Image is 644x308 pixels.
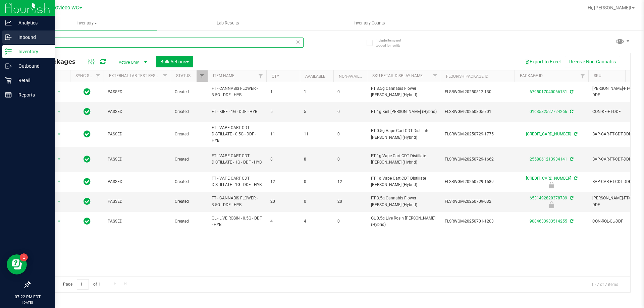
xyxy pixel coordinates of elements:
p: 07:22 PM EDT [3,294,52,300]
span: Created [175,156,204,163]
inline-svg: Inventory [5,48,12,55]
span: FT 1g Vape Cart CDT Distillate [PERSON_NAME] (Hybrid) [371,153,437,166]
button: Bulk Actions [156,56,193,67]
span: In Sync [84,107,91,116]
button: Receive Non-Cannabis [565,56,620,67]
span: FLSRWGM-20250729-1589 [445,179,511,185]
span: GL 0.5g Live Rosin [PERSON_NAME] (Hybrid) [371,215,437,228]
a: Filter [430,70,441,82]
span: Created [175,179,204,185]
span: FLSRWGM-20250805-701 [445,109,511,115]
span: All Packages [35,58,82,65]
span: FLSRWGM-20250812-130 [445,89,511,95]
span: Bulk Actions [160,59,189,64]
span: 4 [304,218,329,225]
span: Page of 1 [57,279,106,290]
span: Inventory Counts [344,20,394,26]
span: Created [175,109,204,115]
span: Clear [296,38,300,46]
span: 1 - 7 of 7 items [586,279,624,289]
span: 5 [270,109,296,115]
a: 9084633983514255 [530,219,567,224]
span: In Sync [84,197,91,206]
span: CON-KF-FT-DDF [592,109,643,115]
span: In Sync [84,155,91,164]
a: 6795017040066131 [530,89,567,94]
span: In Sync [84,177,91,186]
a: SKU [594,73,601,78]
a: Available [305,74,325,79]
span: BAP-CAR-FT-CDT-DDF.5M [592,131,643,137]
input: 1 [77,279,89,290]
span: FT 1g Vape Cart CDT Distillate [PERSON_NAME] (Hybrid) [371,175,437,188]
a: Filter [577,70,588,82]
span: FLSRWGM-20250701-1203 [445,218,511,225]
span: PASSED [108,131,167,137]
p: Inventory [12,48,52,56]
span: Sync from Compliance System [569,157,573,162]
span: PASSED [108,109,167,115]
span: 0 [304,198,329,205]
a: Inventory Counts [299,16,440,30]
button: Export to Excel [520,56,565,67]
span: PASSED [108,89,167,95]
iframe: Resource center [7,254,27,274]
span: Sync from Compliance System [569,196,573,200]
p: Outbound [12,62,52,70]
inline-svg: Inbound [5,34,12,41]
span: FT - KIEF - 1G - DDF - HYB [212,109,262,115]
span: 0 [337,109,363,115]
span: BAP-CAR-FT-CDT-DDF1M [592,156,643,163]
p: Reports [12,91,52,99]
span: select [55,177,63,186]
a: 2558061213934141 [530,157,567,162]
a: Lab Results [157,16,299,30]
a: Flourish Package ID [446,74,488,79]
span: PASSED [108,156,167,163]
span: FLSRWGM-20250729-1662 [445,156,511,163]
span: FT 1g Kief [PERSON_NAME] (Hybrid) [371,109,437,115]
a: Sync Status [75,73,101,78]
span: Sync from Compliance System [573,132,577,136]
span: 5 [304,109,329,115]
inline-svg: Analytics [5,19,12,26]
span: Oviedo WC [55,5,79,11]
span: Created [175,89,204,95]
a: Filter [255,70,266,82]
span: FT - VAPE CART CDT DISTILLATE - 0.5G - DDF - HYB [212,125,262,144]
span: In Sync [84,87,91,97]
span: 0 [304,179,329,185]
span: 0 [337,156,363,163]
span: 4 [270,218,296,225]
span: 0 [337,218,363,225]
p: Inbound [12,33,52,41]
span: Sync from Compliance System [573,176,577,181]
a: Non-Available [339,74,369,79]
span: 1 [304,89,329,95]
span: 8 [304,156,329,163]
span: 8 [270,156,296,163]
a: External Lab Test Result [109,73,162,78]
span: FT 0.5g Vape Cart CDT Distillate [PERSON_NAME] (Hybrid) [371,128,437,140]
span: FT 3.5g Cannabis Flower [PERSON_NAME] (Hybrid) [371,195,437,208]
span: FT - CANNABIS FLOWER - 3.5G - DDF - HYB [212,195,262,208]
span: In Sync [84,129,91,139]
span: Created [175,198,204,205]
span: 11 [270,131,296,137]
a: Filter [93,70,104,82]
span: In Sync [84,217,91,226]
a: [CREDIT_CARD_NUMBER] [526,176,571,181]
span: 20 [337,198,363,205]
span: select [55,217,63,226]
a: Item Name [213,73,234,78]
span: Created [175,131,204,137]
span: [PERSON_NAME]-FT-CAN-DDF [592,85,643,98]
span: FT - CANNABIS FLOWER - 3.5G - DDF - HYB [212,85,262,98]
span: 20 [270,198,296,205]
span: Inventory [16,20,157,26]
span: 0 [337,131,363,137]
div: Newly Received [514,182,589,188]
iframe: Resource center unread badge [20,253,28,261]
p: Retail [12,76,52,84]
